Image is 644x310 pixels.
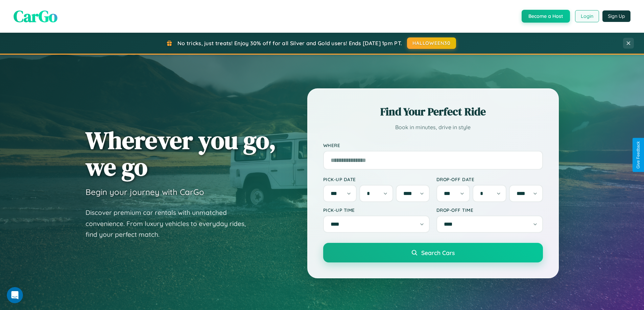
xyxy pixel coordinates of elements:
[7,287,23,303] iframe: Intercom live chat
[14,5,57,27] span: CarGo
[86,187,204,197] h3: Begin your journey with CarGo
[407,37,456,49] button: HALLOWEEN30
[323,243,543,262] button: Search Cars
[436,207,543,213] label: Drop-off Time
[323,122,543,132] p: Book in minutes, drive in style
[522,10,570,23] button: Become a Host
[421,249,455,256] span: Search Cars
[323,176,430,182] label: Pick-up Date
[323,104,543,119] h2: Find Your Perfect Ride
[177,40,402,47] span: No tricks, just treats! Enjoy 30% off for all Silver and Gold users! Ends [DATE] 1pm PT.
[323,142,543,148] label: Where
[602,10,630,22] button: Sign Up
[86,207,255,240] p: Discover premium car rentals with unmatched convenience. From luxury vehicles to everyday rides, ...
[636,141,641,169] div: Give Feedback
[575,10,599,22] button: Login
[436,176,543,182] label: Drop-off Date
[323,207,430,213] label: Pick-up Time
[86,127,276,180] h1: Wherever you go, we go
